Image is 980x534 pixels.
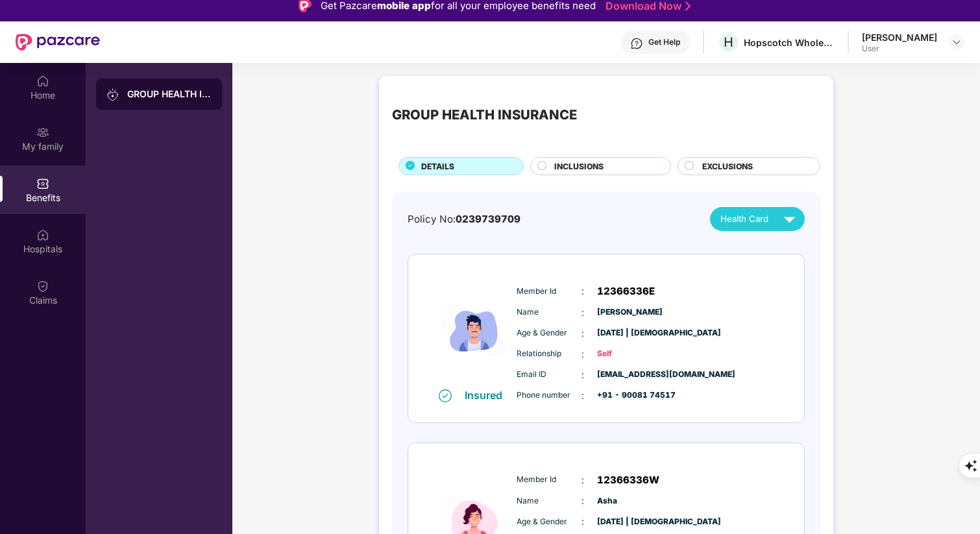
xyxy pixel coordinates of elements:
[778,208,801,230] img: svg+xml;base64,PHN2ZyB4bWxucz0iaHR0cDovL3d3dy53My5vcmcvMjAwMC9zdmciIHZpZXdCb3g9IjAgMCAyNCAyNCIgd2...
[517,327,582,339] span: Age & Gender
[630,37,643,50] img: svg+xml;base64,PHN2ZyBpZD0iSGVscC0zMngzMiIgeG1sbnM9Imh0dHA6Ly93d3cudzMub3JnLzIwMDAvc3ZnIiB3aWR0aD...
[582,347,584,361] span: :
[582,473,584,487] span: :
[36,228,49,241] img: svg+xml;base64,PHN2ZyBpZD0iSG9zcGl0YWxzIiB4bWxucz0iaHR0cDovL3d3dy53My5vcmcvMjAwMC9zdmciIHdpZHRoPS...
[36,126,49,139] img: svg+xml;base64,PHN2ZyB3aWR0aD0iMjAiIGhlaWdodD0iMjAiIHZpZXdCb3g9IjAgMCAyMCAyMCIgZmlsbD0ibm9uZSIgeG...
[421,160,454,173] span: DETAILS
[597,306,662,319] span: [PERSON_NAME]
[951,37,962,47] img: svg+xml;base64,PHN2ZyBpZD0iRHJvcGRvd24tMzJ4MzIiIHhtbG5zPSJodHRwOi8vd3d3LnczLm9yZy8yMDAwL3N2ZyIgd2...
[597,348,662,360] span: Self
[862,31,937,43] div: [PERSON_NAME]
[582,368,584,382] span: :
[517,348,582,360] span: Relationship
[597,327,662,339] span: [DATE] | [DEMOGRAPHIC_DATA]
[862,43,937,54] div: User
[720,212,768,226] span: Health Card
[392,104,577,125] div: GROUP HEALTH INSURANCE
[517,474,582,486] span: Member Id
[744,36,835,49] div: Hopscotch Wholesale Trading Private Limited
[554,160,604,173] span: INCLUSIONS
[582,284,584,298] span: :
[582,494,584,508] span: :
[597,516,662,528] span: [DATE] | [DEMOGRAPHIC_DATA]
[408,212,521,227] div: Policy No:
[517,369,582,381] span: Email ID
[597,495,662,507] span: Asha
[582,306,584,320] span: :
[127,88,212,101] div: GROUP HEALTH INSURANCE
[582,389,584,403] span: :
[517,389,582,402] span: Phone number
[582,515,584,529] span: :
[648,37,680,47] div: Get Help
[106,88,119,101] img: svg+xml;base64,PHN2ZyB3aWR0aD0iMjAiIGhlaWdodD0iMjAiIHZpZXdCb3g9IjAgMCAyMCAyMCIgZmlsbD0ibm9uZSIgeG...
[36,75,49,88] img: svg+xml;base64,PHN2ZyBpZD0iSG9tZSIgeG1sbnM9Imh0dHA6Ly93d3cudzMub3JnLzIwMDAvc3ZnIiB3aWR0aD0iMjAiIG...
[517,285,582,298] span: Member Id
[517,495,582,507] span: Name
[582,326,584,341] span: :
[456,213,521,225] span: 0239739709
[517,306,582,319] span: Name
[702,160,753,173] span: EXCLUSIONS
[517,516,582,528] span: Age & Gender
[439,389,452,402] img: svg+xml;base64,PHN2ZyB4bWxucz0iaHR0cDovL3d3dy53My5vcmcvMjAwMC9zdmciIHdpZHRoPSIxNiIgaGVpZ2h0PSIxNi...
[36,280,49,293] img: svg+xml;base64,PHN2ZyBpZD0iQ2xhaW0iIHhtbG5zPSJodHRwOi8vd3d3LnczLm9yZy8yMDAwL3N2ZyIgd2lkdGg9IjIwIi...
[597,472,659,488] span: 12366336W
[435,274,513,388] img: icon
[597,284,655,299] span: 12366336E
[465,389,510,402] div: Insured
[710,207,805,231] button: Health Card
[36,177,49,190] img: svg+xml;base64,PHN2ZyBpZD0iQmVuZWZpdHMiIHhtbG5zPSJodHRwOi8vd3d3LnczLm9yZy8yMDAwL3N2ZyIgd2lkdGg9Ij...
[724,34,733,50] span: H
[16,34,100,51] img: New Pazcare Logo
[597,369,662,381] span: [EMAIL_ADDRESS][DOMAIN_NAME]
[597,389,662,402] span: +91 - 90081 74517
